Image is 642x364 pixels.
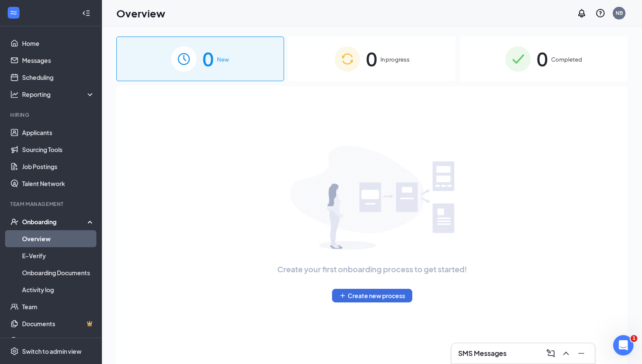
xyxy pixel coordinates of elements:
[82,9,90,17] svg: Collapse
[203,44,214,73] span: 0
[574,347,588,360] button: Minimize
[22,158,95,175] a: Job Postings
[22,264,95,281] a: Onboarding Documents
[22,90,95,99] div: Reporting
[116,6,165,20] h1: Overview
[22,141,95,158] a: Sourcing Tools
[576,348,586,358] svg: Minimize
[10,200,93,208] div: Team Management
[380,55,410,64] span: In progress
[22,332,95,349] a: SurveysCrown
[22,247,95,264] a: E-Verify
[10,90,19,99] svg: Analysis
[561,348,571,358] svg: ChevronUp
[559,347,573,360] button: ChevronUp
[10,347,19,356] svg: Settings
[613,335,634,356] iframe: Intercom live chat
[9,8,18,17] svg: WorkstreamLogo
[22,175,95,192] a: Talent Network
[631,335,637,342] span: 1
[339,292,346,299] svg: Plus
[22,281,95,298] a: Activity log
[546,348,556,358] svg: ComposeMessage
[10,217,19,226] svg: UserCheck
[22,69,95,86] a: Scheduling
[458,349,507,358] h3: SMS Messages
[277,263,467,275] span: Create your first onboarding process to get started!
[332,289,412,302] button: PlusCreate new process
[22,230,95,247] a: Overview
[551,55,582,64] span: Completed
[22,347,82,356] div: Switch to admin view
[22,217,87,226] div: Onboarding
[22,52,95,69] a: Messages
[22,315,95,332] a: DocumentsCrown
[366,44,377,73] span: 0
[544,347,558,360] button: ComposeMessage
[10,111,93,119] div: Hiring
[217,55,229,64] span: New
[616,9,623,17] div: NB
[22,298,95,315] a: Team
[537,44,548,73] span: 0
[595,8,605,18] svg: QuestionInfo
[22,35,95,52] a: Home
[577,8,587,18] svg: Notifications
[22,124,95,141] a: Applicants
